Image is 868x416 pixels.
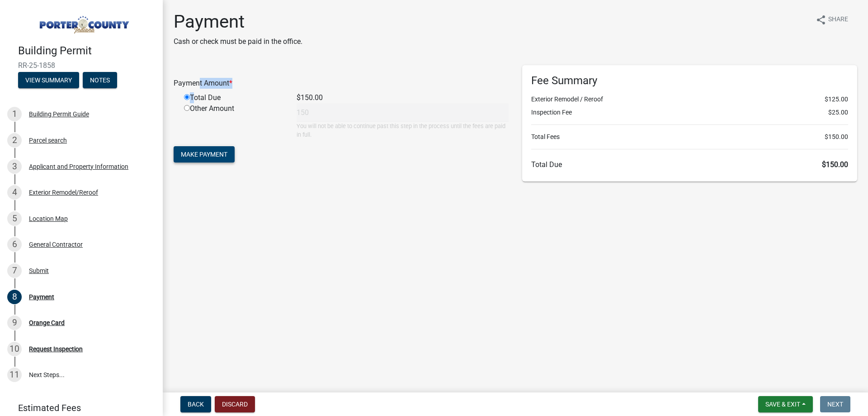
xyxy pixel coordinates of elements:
[29,111,89,117] div: Building Permit Guide
[29,163,128,170] div: Applicant and Property Information
[825,132,848,142] span: $150.00
[7,342,22,356] div: 10
[18,61,145,70] span: RR-25-1858
[816,14,826,25] i: share
[29,346,83,352] div: Request Inspection
[531,160,848,169] h6: Total Due
[290,92,515,103] div: $150.00
[825,95,848,104] span: $125.00
[531,95,848,104] li: Exterior Remodel / Reroof
[531,74,848,87] h6: Fee Summary
[174,146,235,163] button: Make Payment
[215,396,255,412] button: Discard
[18,44,156,57] h4: Building Permit
[7,263,22,278] div: 7
[188,401,204,408] span: Back
[7,368,22,382] div: 11
[177,103,290,139] div: Other Amount
[7,316,22,330] div: 9
[808,11,855,29] button: shareShare
[7,237,22,252] div: 6
[29,215,68,222] div: Location Map
[828,14,848,25] span: Share
[828,108,848,117] span: $25.00
[7,185,22,200] div: 4
[83,77,117,84] wm-modal-confirm: Notes
[29,268,49,274] div: Submit
[29,320,65,326] div: Orange Card
[18,10,148,35] img: Porter County, Indiana
[7,133,22,148] div: 2
[7,211,22,226] div: 5
[531,132,848,142] li: Total Fees
[29,241,83,248] div: General Contractor
[29,189,98,196] div: Exterior Remodel/Reroof
[180,396,211,412] button: Back
[18,77,79,84] wm-modal-confirm: Summary
[167,78,515,89] div: Payment Amount
[177,92,290,103] div: Total Due
[765,401,800,408] span: Save & Exit
[758,396,813,412] button: Save & Exit
[822,160,848,169] span: $150.00
[820,396,850,412] button: Next
[174,36,302,47] p: Cash or check must be paid in the office.
[18,72,79,88] button: View Summary
[531,108,848,117] li: Inspection Fee
[29,294,54,300] div: Payment
[83,72,117,88] button: Notes
[29,137,67,143] div: Parcel search
[7,290,22,304] div: 8
[181,151,227,158] span: Make Payment
[7,107,22,121] div: 1
[174,11,302,33] h1: Payment
[827,401,843,408] span: Next
[7,159,22,174] div: 3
